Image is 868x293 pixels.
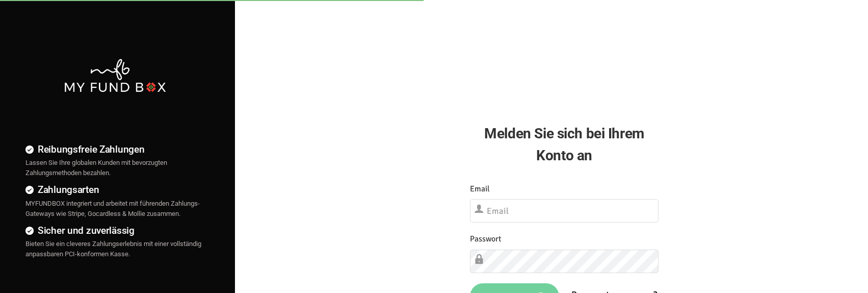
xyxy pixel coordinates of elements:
span: Bieten Sie ein cleveres Zahlungserlebnis mit einer vollständig anpassbaren PCI-konformen Kasse. [25,240,201,258]
h2: Melden Sie sich bei Ihrem Konto an [470,123,659,166]
h4: Reibungsfreie Zahlungen [25,142,204,157]
span: Lassen Sie Ihre globalen Kunden mit bevorzugten Zahlungsmethoden bezahlen. [25,159,167,177]
label: Passwort [470,233,502,246]
label: Email [470,183,490,196]
input: Email [470,199,659,223]
h4: Zahlungsarten [25,182,204,197]
h4: Sicher und zuverlässig [25,223,204,238]
span: MYFUNDBOX integriert und arbeitet mit führenden Zahlungs-Gateways wie Stripe, Gocardless & Mollie... [25,200,200,217]
img: mfbwhite.png [63,58,167,94]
